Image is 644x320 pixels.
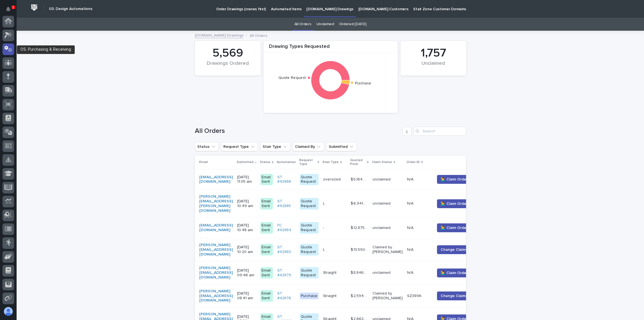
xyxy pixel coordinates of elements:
[195,261,482,284] tr: [PERSON_NAME][EMAIL_ADDRESS][DOMAIN_NAME] [DATE] 09:46 amEmail SentST #42879 Quote RequestStraigh...
[373,226,403,230] p: unclaimed
[7,7,14,16] div: Notifications1
[351,176,369,182] p: $ 5,164.00
[260,174,273,185] div: Email Sent
[441,247,469,252] span: Change Claimer
[195,127,400,135] h1: All Orders
[237,199,256,208] p: [DATE] 10:49 am
[49,7,92,11] h2: 03. Design Automations
[316,18,334,31] a: Unclaimed
[323,293,338,298] p: Straight
[437,245,473,254] button: Change Claimer
[407,159,420,165] p: Order ID
[300,198,319,210] div: Quote Request
[407,224,415,230] p: N/A
[263,44,398,53] div: Drawing Types Requested
[407,246,415,252] p: N/A
[300,267,319,279] div: Quote Request
[294,18,311,31] a: All Orders
[351,246,369,252] p: $ 13,590.00
[237,291,256,301] p: [DATE] 08:41 am
[407,200,415,206] p: N/A
[373,177,403,182] p: unclaimed
[199,289,233,303] a: [PERSON_NAME][EMAIL_ADDRESS][DOMAIN_NAME]
[323,246,326,252] p: L
[195,238,482,261] tr: [PERSON_NAME][EMAIL_ADDRESS][DOMAIN_NAME] [DATE] 10:20 amEmail SentST #42883 Quote RequestLL $ 13...
[373,270,403,275] p: unclaimed
[2,3,14,15] button: Notifications
[195,169,482,190] tr: [EMAIL_ADDRESS][DOMAIN_NAME] [DATE] 11:05 amEmail SentST #42886 Quote Requestoversizedoversized $...
[237,175,256,184] p: [DATE] 11:05 am
[300,244,319,256] div: Quote Request
[437,269,471,277] button: 🙋‍♂️ Claim Order
[351,200,369,206] p: $ 6,941.00
[410,46,457,60] div: 1,757
[441,177,468,182] span: 🙋‍♂️ Claim Order
[350,157,366,167] p: Quoted Price
[441,225,468,231] span: 🙋‍♂️ Claim Order
[437,199,471,208] button: 🙋‍♂️ Claim Order
[260,159,270,165] p: Status
[326,142,357,151] button: Submitted
[441,201,468,207] span: 🙋‍♂️ Claim Order
[237,268,256,278] p: [DATE] 09:46 am
[413,127,466,136] div: Search
[12,5,14,9] p: 1
[300,293,319,300] div: Purchase
[437,291,473,300] button: Change Claimer
[323,269,338,275] p: Straight
[221,142,258,151] button: Request Type
[373,201,403,206] p: unclaimed
[195,190,482,218] tr: [PERSON_NAME][EMAIL_ADDRESS][PERSON_NAME][DOMAIN_NAME] [DATE] 10:49 amEmail SentST #42885 Quote R...
[260,222,273,234] div: Email Sent
[195,142,219,151] button: Status
[372,159,392,165] p: Claim Status
[373,245,403,254] p: Claimed by [PERSON_NAME]
[300,174,319,185] div: Quote Request
[437,175,471,184] button: 🙋‍♂️ Claim Order
[260,198,273,210] div: Email Sent
[260,142,290,151] button: Stair Type
[410,61,457,72] div: Unclaimed
[300,222,319,234] div: Quote Request
[277,223,295,233] a: FC #42884
[250,32,267,38] p: All Orders
[407,176,415,182] p: N/A
[407,269,415,275] p: N/A
[195,218,482,238] tr: [EMAIL_ADDRESS][DOMAIN_NAME] [DATE] 10:48 amEmail SentFC #42884 Quote Request-- $ 12,875.00$ 12,8...
[351,293,369,298] p: $ 2,594.00
[339,18,366,31] a: Ordered [DATE]
[277,268,295,278] a: ST #42879
[277,291,295,301] a: ST #42876
[237,223,256,233] p: [DATE] 10:48 am
[199,223,233,233] a: [EMAIL_ADDRESS][DOMAIN_NAME]
[199,175,233,184] a: [EMAIL_ADDRESS][DOMAIN_NAME]
[441,270,468,276] span: 🙋‍♂️ Claim Order
[260,290,273,302] div: Email Sent
[29,2,39,13] img: Workspace Logo
[373,291,403,301] p: Claimed by [PERSON_NAME]
[351,269,369,275] p: $ 8,846.00
[195,32,244,38] a: [DOMAIN_NAME] Drawings
[237,159,254,165] p: Submitted
[277,245,295,254] a: ST #42883
[322,159,339,165] p: Stair Type
[278,76,306,80] text: Quote Request
[199,194,233,213] a: [PERSON_NAME][EMAIL_ADDRESS][PERSON_NAME][DOMAIN_NAME]
[260,267,273,279] div: Email Sent
[441,293,469,299] span: Change Claimer
[277,175,295,184] a: ST #42886
[323,224,325,230] p: -
[195,284,482,307] tr: [PERSON_NAME][EMAIL_ADDRESS][DOMAIN_NAME] [DATE] 08:41 amEmail SentST #42876 PurchaseStraightStra...
[277,199,295,208] a: ST #42885
[407,293,423,298] p: SZ3896
[260,244,273,256] div: Email Sent
[293,142,324,151] button: Claimed By
[323,176,342,182] p: oversized
[323,200,326,206] p: L
[199,266,233,280] a: [PERSON_NAME][EMAIL_ADDRESS][DOMAIN_NAME]
[199,243,233,257] a: [PERSON_NAME][EMAIL_ADDRESS][DOMAIN_NAME]
[199,159,208,165] p: Email
[355,82,371,86] text: Purchase
[299,157,316,167] p: Request Type
[351,224,369,230] p: $ 12,875.00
